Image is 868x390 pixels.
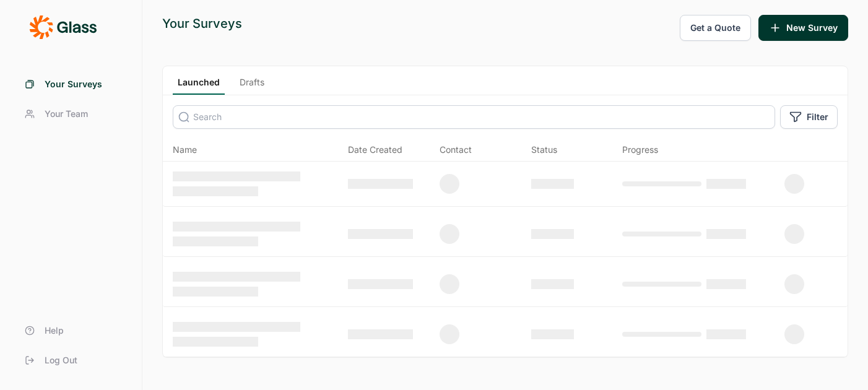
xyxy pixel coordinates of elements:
button: Filter [780,105,838,129]
span: Name [173,144,197,156]
span: Log Out [45,354,77,366]
div: Contact [440,144,472,156]
span: Filter [807,111,828,123]
span: Date Created [348,144,402,156]
a: Launched [173,76,225,95]
div: Progress [622,144,658,156]
span: Your Team [45,108,88,120]
button: Get a Quote [680,15,751,41]
a: Drafts [235,76,269,95]
span: Your Surveys [45,78,102,90]
div: Status [531,144,557,156]
div: Your Surveys [162,15,242,32]
button: New Survey [758,15,848,41]
span: Help [45,324,64,337]
input: Search [173,105,775,129]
